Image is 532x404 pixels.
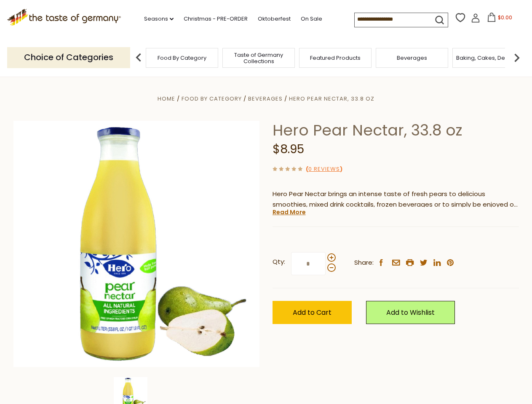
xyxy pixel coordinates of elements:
[293,308,331,317] span: Add to Cart
[366,301,455,324] a: Add to Wishlist
[397,55,427,61] a: Beverages
[291,252,326,275] input: Qty:
[306,165,342,173] span: ( )
[273,141,304,157] span: $8.95
[273,121,519,140] h1: Hero Pear Nectar, 33.8 oz
[482,13,518,25] button: $0.00
[182,95,242,103] a: Food By Category
[248,95,283,103] a: Beverages
[308,165,340,174] a: 0 Reviews
[225,52,292,64] a: Taste of Germany Collections
[354,258,374,268] span: Share:
[273,189,519,210] p: Hero Pear Nectar brings an intense taste of fresh pears to delicious smoothies, mixed drink cockt...
[301,14,322,24] a: On Sale
[7,47,130,68] p: Choice of Categories
[508,49,525,66] img: next arrow
[273,301,352,324] button: Add to Cart
[144,14,174,24] a: Seasons
[158,55,206,61] a: Food By Category
[310,55,361,61] a: Featured Products
[289,95,374,103] a: Hero Pear Nectar, 33.8 oz
[13,121,260,367] img: Hero Pear Nectar, 33.8 oz
[130,49,147,66] img: previous arrow
[498,14,512,21] span: $0.00
[158,95,175,103] a: Home
[273,208,306,216] a: Read More
[184,14,248,24] a: Christmas - PRE-ORDER
[456,55,521,61] a: Baking, Cakes, Desserts
[258,14,291,24] a: Oktoberfest
[273,257,285,267] strong: Qty:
